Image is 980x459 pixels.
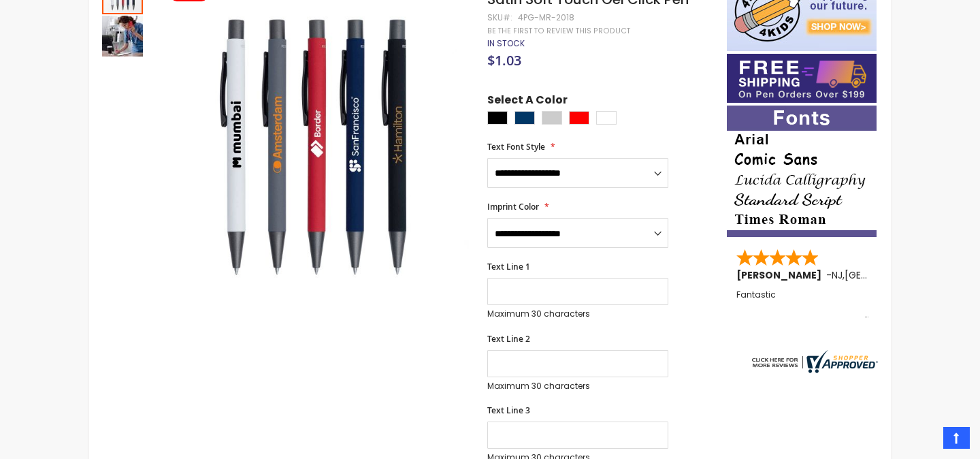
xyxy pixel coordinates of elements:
[943,427,970,449] a: Top
[514,111,535,125] div: Navy Blue
[727,54,877,103] img: Free shipping on orders over $199
[487,333,530,345] span: Text Line 2
[749,350,878,373] img: 4pens.com widget logo
[832,268,843,282] span: NJ
[736,268,826,282] span: [PERSON_NAME]
[542,111,562,125] div: Grey Light
[727,106,877,237] img: font-personalization-examples
[518,12,574,23] div: 4PG-MR-2018
[487,51,521,69] span: $1.03
[487,12,512,23] strong: SKU
[487,201,539,212] span: Imprint Color
[487,37,525,49] span: In stock
[487,308,668,319] p: Maximum 30 characters
[487,111,508,125] div: Black
[487,93,568,111] span: Select A Color
[102,14,143,57] div: Personalized Recycled Fleetwood Satin Soft Touch Gel Click Pen
[736,290,868,319] div: Fantastic
[487,141,545,153] span: Text Font Style
[487,381,668,392] p: Maximum 30 characters
[487,26,630,36] a: Be the first to review this product
[569,111,589,125] div: Red
[487,38,525,49] div: Availability
[749,364,878,376] a: 4pens.com certificate URL
[487,405,530,416] span: Text Line 3
[845,268,945,282] span: [GEOGRAPHIC_DATA]
[596,111,617,125] div: White
[102,16,143,57] img: Personalized Recycled Fleetwood Satin Soft Touch Gel Click Pen
[826,268,945,282] span: - ,
[487,261,530,272] span: Text Line 1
